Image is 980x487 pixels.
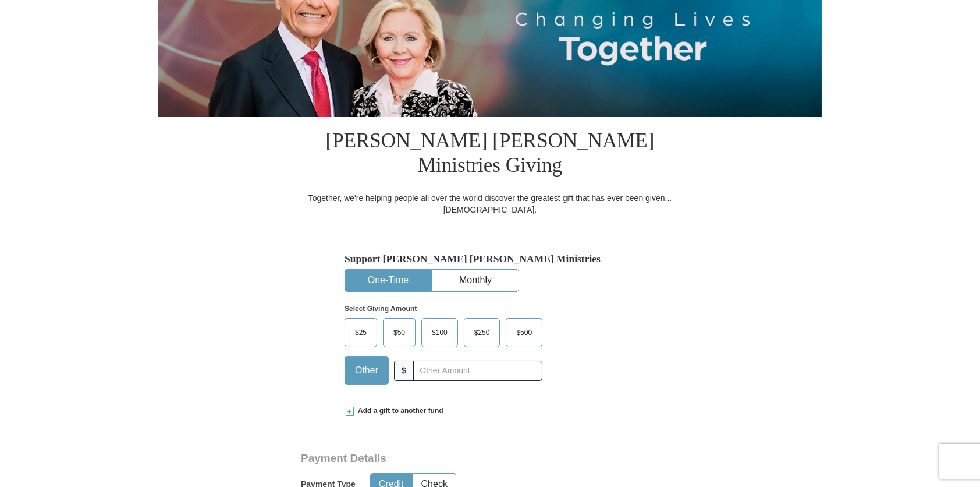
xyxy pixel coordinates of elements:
div: Together, we're helping people all over the world discover the greatest gift that has ever been g... [301,192,679,216]
button: Monthly [432,270,519,291]
h1: [PERSON_NAME] [PERSON_NAME] Ministries Giving [301,117,679,192]
span: $250 [468,324,496,341]
button: One-Time [345,270,431,291]
input: Other Amount [413,361,542,381]
span: $ [394,361,414,381]
span: $50 [388,324,411,341]
h3: Payment Details [301,452,598,465]
span: $100 [426,324,453,341]
strong: Select Giving Amount [345,305,417,313]
span: Other [349,362,384,379]
span: Add a gift to another fund [354,406,443,416]
span: $500 [510,324,538,341]
h5: Support [PERSON_NAME] [PERSON_NAME] Ministries [345,253,635,265]
span: $25 [349,324,372,341]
